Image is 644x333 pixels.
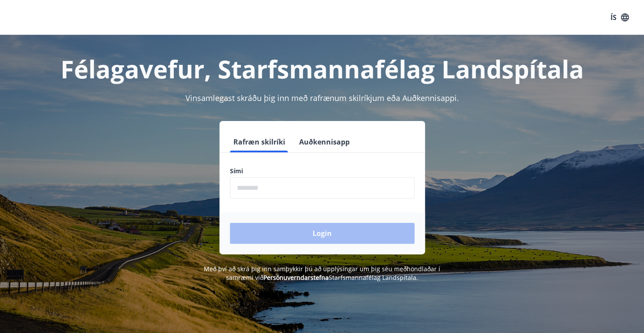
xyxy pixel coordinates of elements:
[296,131,353,152] button: Auðkennisapp
[204,265,440,282] span: Með því að skrá þig inn samþykkir þú að upplýsingar um þig séu meðhöndlaðar í samræmi við Starfsm...
[263,273,329,282] a: Persónuverndarstefna
[606,10,634,25] button: ÍS
[19,52,625,85] h1: Félagavefur, Starfsmannafélag Landspítala
[230,131,289,152] button: Rafræn skilríki
[185,93,459,103] span: Vinsamlegast skráðu þig inn með rafrænum skilríkjum eða Auðkennisappi.
[230,167,415,175] label: Sími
